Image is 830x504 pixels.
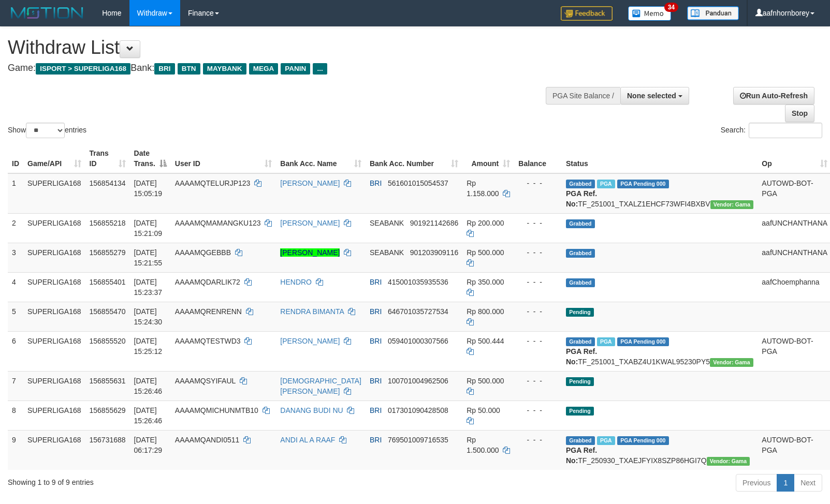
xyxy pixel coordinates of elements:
span: 156854134 [90,179,126,187]
span: [DATE] 15:24:30 [134,307,163,326]
span: BRI [370,337,382,345]
span: Rp 1.500.000 [467,436,499,454]
span: Grabbed [566,337,595,346]
a: RENDRA BIMANTA [280,307,344,316]
span: 156855218 [90,219,126,227]
td: 9 [8,430,23,470]
td: 7 [8,371,23,401]
select: Showentries [26,123,65,138]
div: Showing 1 to 9 of 9 entries [8,473,338,487]
span: Rp 350.000 [467,278,504,286]
span: BRI [154,63,174,75]
span: Rp 500.444 [467,337,504,345]
span: PANIN [281,63,310,75]
button: None selected [620,87,689,105]
img: Button%20Memo.svg [628,6,672,21]
span: 156855470 [90,307,126,316]
span: Copy 017301090428508 to clipboard [388,406,448,414]
a: 1 [777,474,794,492]
td: SUPERLIGA168 [23,173,85,214]
span: PGA Pending [617,180,669,188]
td: SUPERLIGA168 [23,371,85,401]
span: PGA Pending [617,436,669,445]
td: TF_251001_TXABZ4U1KWAL95230PY5 [562,331,758,371]
a: [PERSON_NAME] [280,219,340,227]
th: ID [8,144,23,173]
td: SUPERLIGA168 [23,401,85,430]
a: Next [794,474,822,492]
img: panduan.png [687,6,739,20]
th: Date Trans.: activate to sort column descending [130,144,171,173]
span: [DATE] 15:25:12 [134,337,163,355]
td: SUPERLIGA168 [23,243,85,272]
span: 156731688 [90,436,126,444]
th: User ID: activate to sort column ascending [171,144,276,173]
div: PGA Site Balance / [546,87,620,105]
th: Balance [514,144,562,173]
span: Pending [566,377,594,386]
span: 156855631 [90,377,126,385]
span: Grabbed [566,249,595,258]
span: BRI [370,406,382,414]
span: AAAAMQTESTWD3 [175,337,241,345]
span: 156855401 [90,278,126,286]
span: Copy 769501009716535 to clipboard [388,436,448,444]
span: 156855520 [90,337,126,345]
span: Marked by aafsengchandara [597,180,615,188]
span: [DATE] 15:21:09 [134,219,163,238]
span: [DATE] 15:26:46 [134,377,163,395]
span: BRI [370,278,382,286]
a: DANANG BUDI NU [280,406,343,414]
td: 4 [8,272,23,302]
span: Grabbed [566,436,595,445]
a: HENDRO [280,278,312,286]
td: 3 [8,243,23,272]
span: Grabbed [566,180,595,188]
th: Game/API: activate to sort column ascending [23,144,85,173]
a: Run Auto-Refresh [733,87,814,105]
span: None selected [627,92,676,100]
span: [DATE] 15:21:55 [134,248,163,267]
td: 2 [8,213,23,243]
span: Copy 059401000307566 to clipboard [388,337,448,345]
td: SUPERLIGA168 [23,430,85,470]
th: Trans ID: activate to sort column ascending [85,144,130,173]
span: BRI [370,436,382,444]
span: MEGA [249,63,279,75]
span: SEABANK [370,219,404,227]
span: Rp 800.000 [467,307,504,316]
a: ANDI AL A RAAF [280,436,335,444]
span: Copy 901921142686 to clipboard [410,219,458,227]
span: Copy 646701035727534 to clipboard [388,307,448,316]
span: BRI [370,179,382,187]
span: Marked by aafmaleo [597,337,615,346]
span: Copy 561601015054537 to clipboard [388,179,448,187]
b: PGA Ref. No: [566,347,597,366]
span: AAAAMQTELURJP123 [175,179,251,187]
span: Vendor URL: https://trx31.1velocity.biz [710,358,753,367]
span: AAAAMQRENRENN [175,307,242,316]
a: Stop [785,105,814,122]
b: PGA Ref. No: [566,446,597,465]
span: Rp 500.000 [467,248,504,257]
th: Bank Acc. Name: activate to sort column ascending [276,144,366,173]
td: 5 [8,302,23,331]
div: - - - [518,405,558,416]
span: Copy 100701004962506 to clipboard [388,377,448,385]
span: AAAAMQSYIFAUL [175,377,236,385]
span: MAYBANK [203,63,246,75]
span: [DATE] 15:05:19 [134,179,163,198]
td: TF_250930_TXAEJFYIX8SZP86HGI7Q [562,430,758,470]
h4: Game: Bank: [8,63,543,73]
span: BRI [370,307,382,316]
h1: Withdraw List [8,37,543,58]
td: SUPERLIGA168 [23,213,85,243]
span: PGA Pending [617,337,669,346]
span: AAAAMQMICHUNMTB10 [175,406,258,414]
span: AAAAMQMAMANGKU123 [175,219,261,227]
label: Show entries [8,123,86,138]
span: AAAAMQDARLIK72 [175,278,240,286]
div: - - - [518,376,558,386]
span: [DATE] 15:23:37 [134,278,163,297]
a: [DEMOGRAPHIC_DATA][PERSON_NAME] [280,377,361,395]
